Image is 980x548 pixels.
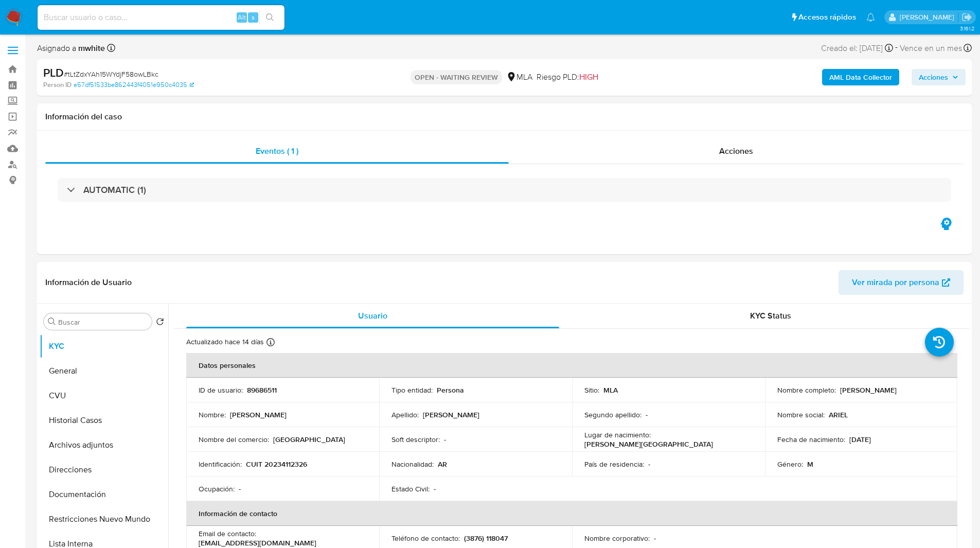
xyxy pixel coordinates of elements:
span: KYC Status [750,310,791,322]
span: Acciones [919,69,948,85]
input: Buscar usuario o caso... [38,11,284,24]
p: ID de usuario : [199,385,243,395]
span: HIGH [579,71,598,83]
div: Creado el: [DATE] [821,41,893,55]
p: Nombre : [199,410,226,419]
button: Volver al orden por defecto [156,317,164,329]
h1: Información de Usuario [45,277,132,288]
b: Person ID [43,80,72,90]
p: Lugar de nacimiento : [584,430,651,439]
p: Nombre del comercio : [199,435,269,444]
b: AML Data Collector [829,69,892,85]
button: CVU [40,383,168,408]
p: - [444,435,446,444]
span: s [252,12,255,22]
span: Alt [238,12,246,22]
p: Sitio : [584,385,599,395]
p: - [239,484,241,493]
p: AR [438,459,447,469]
span: Acciones [719,145,753,157]
b: mwhite [76,42,105,54]
p: Tipo entidad : [391,385,433,395]
button: Documentación [40,482,168,507]
p: Nombre corporativo : [584,534,650,543]
p: Persona [437,385,464,395]
button: search-icon [259,10,280,25]
button: Acciones [912,69,966,85]
div: MLA [506,72,532,83]
p: MLA [603,385,618,395]
p: 89686511 [247,385,277,395]
p: Género : [777,459,803,469]
button: Direcciones [40,457,168,482]
span: Eventos ( 1 ) [256,145,298,157]
p: Apellido : [391,410,419,419]
p: - [646,410,648,419]
span: # tLtZdxYAh15WYdjF58owLBkc [64,69,158,79]
span: Vence en un mes [900,43,962,54]
p: [PERSON_NAME] [230,410,287,419]
p: Nombre social : [777,410,825,419]
p: Fecha de nacimiento : [777,435,845,444]
a: e57df51533be862443f4051e950c4035 [74,80,194,90]
span: Usuario [358,310,387,322]
p: [PERSON_NAME] [423,410,479,419]
div: AUTOMATIC (1) [58,178,951,202]
button: AML Data Collector [822,69,899,85]
button: General [40,359,168,383]
button: KYC [40,334,168,359]
p: - [654,534,656,543]
input: Buscar [58,317,148,327]
p: Soft descriptor : [391,435,440,444]
p: País de residencia : [584,459,644,469]
p: CUIT 20234112326 [246,459,307,469]
span: Ver mirada por persona [852,270,939,295]
span: - [895,41,898,55]
p: [PERSON_NAME] [840,385,897,395]
p: [EMAIL_ADDRESS][DOMAIN_NAME] [199,538,316,547]
th: Datos personales [186,353,957,378]
p: M [807,459,813,469]
h3: AUTOMATIC (1) [83,184,146,196]
p: Ocupación : [199,484,235,493]
h1: Información del caso [45,112,964,122]
p: Email de contacto : [199,529,256,538]
b: PLD [43,64,64,81]
a: Salir [961,12,972,23]
a: Notificaciones [866,13,875,22]
button: Ver mirada por persona [839,270,964,295]
p: ARIEL [829,410,848,419]
p: OPEN - WAITING REVIEW [411,70,502,84]
p: Nombre completo : [777,385,836,395]
p: Segundo apellido : [584,410,642,419]
button: Restricciones Nuevo Mundo [40,507,168,532]
span: Asignado a [37,43,105,54]
p: - [434,484,436,493]
button: Buscar [48,317,56,326]
p: Nacionalidad : [391,459,434,469]
p: [GEOGRAPHIC_DATA] [273,435,345,444]
p: matiasagustin.white@mercadolibre.com [900,12,958,22]
button: Historial Casos [40,408,168,433]
th: Información de contacto [186,501,957,526]
p: Actualizado hace 14 días [186,337,264,347]
p: [DATE] [849,435,871,444]
span: Riesgo PLD: [537,72,598,83]
p: Identificación : [199,459,242,469]
p: Estado Civil : [391,484,430,493]
p: [PERSON_NAME][GEOGRAPHIC_DATA] [584,439,713,449]
button: Archivos adjuntos [40,433,168,457]
span: Accesos rápidos [798,12,856,23]
p: - [648,459,650,469]
p: Teléfono de contacto : [391,534,460,543]
p: (3876) 118047 [464,534,508,543]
